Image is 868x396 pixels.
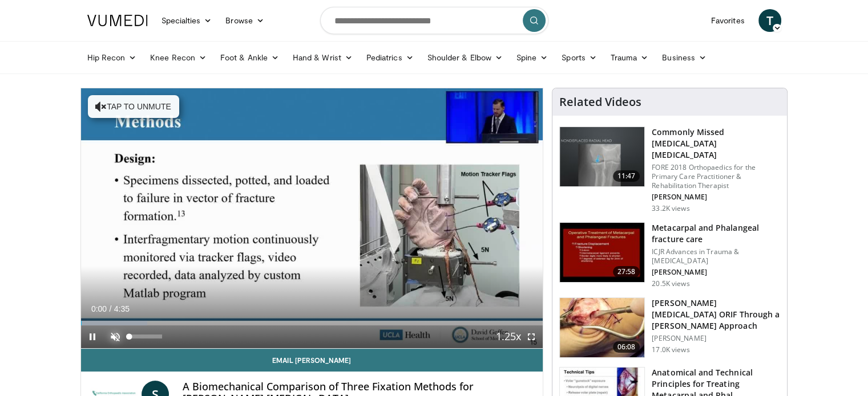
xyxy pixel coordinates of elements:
[652,334,780,343] p: [PERSON_NAME]
[130,334,162,338] div: Volume Level
[143,46,213,69] a: Knee Recon
[560,127,644,186] img: b2c65235-e098-4cd2-ab0f-914df5e3e270.150x105_q85_crop-smart_upscale.jpg
[604,46,656,69] a: Trauma
[80,46,144,69] a: Hip Recon
[81,321,543,325] div: Progress Bar
[155,9,219,32] a: Specialties
[655,46,713,69] a: Business
[87,15,148,26] img: VuMedi Logo
[652,204,689,213] p: 33.2K views
[652,247,780,266] p: ICJR Advances in Trauma & [MEDICAL_DATA]
[555,46,604,69] a: Sports
[219,9,271,32] a: Browse
[559,126,780,213] a: 11:47 Commonly Missed [MEDICAL_DATA] [MEDICAL_DATA] FORE 2018 Orthopaedics for the Primary Care P...
[613,266,640,277] span: 27:58
[652,193,780,202] p: [PERSON_NAME]
[81,88,543,349] video-js: Video Player
[559,297,780,358] a: 06:08 [PERSON_NAME][MEDICAL_DATA] ORIF Through a [PERSON_NAME] Approach [PERSON_NAME] 17.0K views
[613,170,640,182] span: 11:47
[510,46,555,69] a: Spine
[704,9,752,32] a: Favorites
[91,304,107,313] span: 0:00
[652,279,689,288] p: 20.5K views
[114,304,130,313] span: 4:35
[613,341,640,353] span: 06:08
[559,222,780,288] a: 27:58 Metacarpal and Phalangeal fracture care ICJR Advances in Trauma & [MEDICAL_DATA] [PERSON_NA...
[560,223,644,282] img: 296987_0000_1.png.150x105_q85_crop-smart_upscale.jpg
[104,325,127,348] button: Unmute
[213,46,286,69] a: Foot & Ankle
[320,7,548,34] input: Search topics, interventions
[652,268,780,277] p: [PERSON_NAME]
[652,345,689,354] p: 17.0K views
[758,9,781,32] a: T
[360,46,421,69] a: Pediatrics
[497,325,520,348] button: Playback Rate
[421,46,510,69] a: Shoulder & Elbow
[559,95,641,109] h4: Related Videos
[88,95,179,118] button: Tap to unmute
[652,163,780,190] p: FORE 2018 Orthopaedics for the Primary Care Practitioner & Rehabilitation Therapist
[652,297,780,332] h3: [PERSON_NAME][MEDICAL_DATA] ORIF Through a [PERSON_NAME] Approach
[652,222,780,245] h3: Metacarpal and Phalangeal fracture care
[110,304,112,313] span: /
[520,325,543,348] button: Fullscreen
[286,46,360,69] a: Hand & Wrist
[652,126,780,161] h3: Commonly Missed [MEDICAL_DATA] [MEDICAL_DATA]
[560,298,644,357] img: af335e9d-3f89-4d46-97d1-d9f0cfa56dd9.150x105_q85_crop-smart_upscale.jpg
[81,325,104,348] button: Pause
[81,349,543,371] a: Email [PERSON_NAME]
